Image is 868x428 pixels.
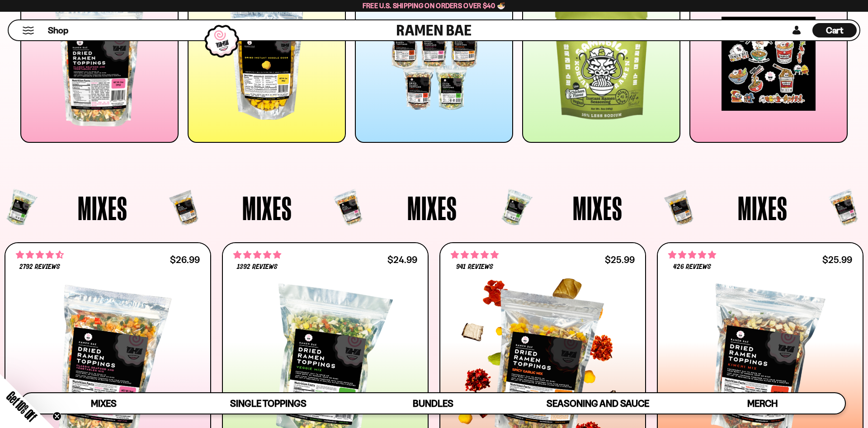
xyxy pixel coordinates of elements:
a: Shop [48,23,68,38]
span: Cart [826,25,844,36]
div: $26.99 [170,255,200,264]
span: 2792 reviews [19,263,60,271]
span: Mixes [78,191,127,225]
div: $24.99 [387,255,417,264]
span: 1392 reviews [237,263,278,271]
span: 4.76 stars [668,249,716,261]
a: Mixes [21,393,186,414]
a: Bundles [351,393,515,414]
span: Merch [747,398,778,409]
span: 941 reviews [456,263,493,271]
span: Shop [48,24,68,37]
span: Mixes [738,191,788,225]
span: Seasoning and Sauce [547,398,649,409]
span: Get 10% Off [4,389,39,424]
span: 426 reviews [673,263,711,271]
span: 4.76 stars [233,249,281,261]
span: 4.68 stars [16,249,64,261]
span: Mixes [573,191,623,225]
span: Free U.S. Shipping on Orders over $40 🍜 [363,1,506,10]
button: Mobile Menu Trigger [22,27,34,34]
a: Single Toppings [186,393,350,414]
span: Single Toppings [230,398,307,409]
a: Cart [812,20,857,40]
a: Seasoning and Sauce [515,393,680,414]
button: Close teaser [52,412,61,421]
div: $25.99 [605,255,635,264]
span: Mixes [407,191,457,225]
span: Mixes [91,398,117,409]
span: Bundles [413,398,453,409]
span: 4.75 stars [451,249,499,261]
a: Merch [680,393,845,414]
div: $25.99 [822,255,852,264]
span: Mixes [242,191,292,225]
